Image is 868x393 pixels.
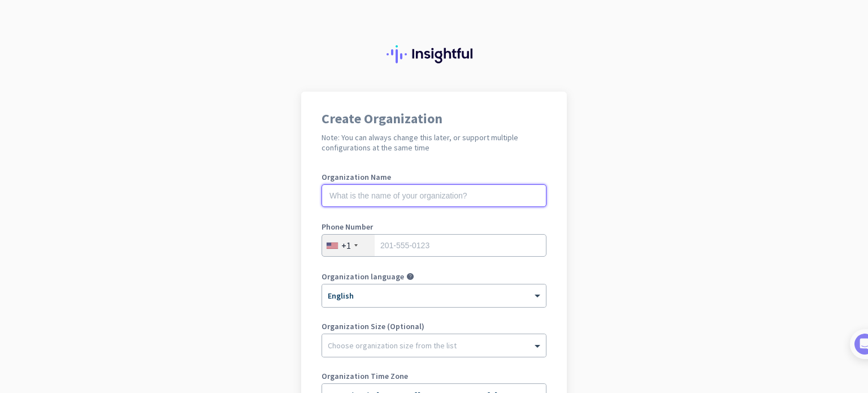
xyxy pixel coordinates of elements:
[322,234,546,257] input: 201-555-0123
[322,372,546,380] label: Organization Time Zone
[322,184,546,207] input: What is the name of your organization?
[406,273,414,280] i: help
[341,240,351,251] div: +1
[322,223,546,231] label: Phone Number
[322,322,546,330] label: Organization Size (Optional)
[322,112,546,126] h1: Create Organization
[322,173,546,181] label: Organization Name
[322,132,546,153] h2: Note: You can always change this later, or support multiple configurations at the same time
[387,45,481,63] img: Insightful
[322,273,404,280] label: Organization language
